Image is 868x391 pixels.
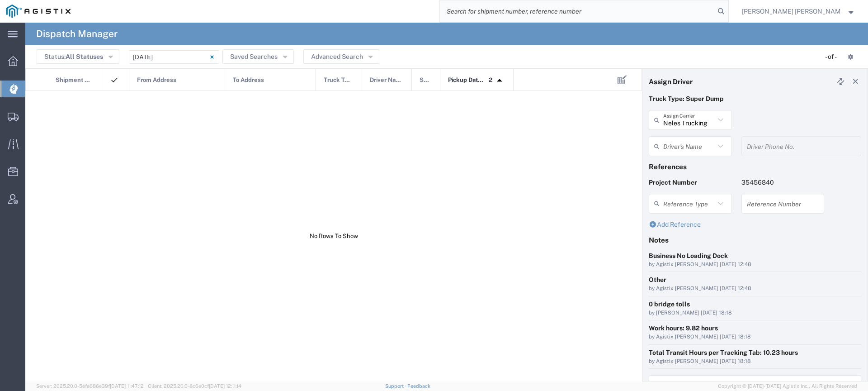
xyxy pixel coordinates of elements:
span: From Address [137,69,176,91]
img: icon [110,76,119,85]
span: Truck Type [324,69,352,91]
div: Other [649,275,861,285]
div: - of - [825,52,841,62]
h4: Assign Driver [649,77,693,86]
button: Saved Searches [222,49,294,64]
span: All Statuses [66,53,103,60]
div: Business No Loading Dock [649,251,861,261]
div: by Agistix [PERSON_NAME] [DATE] 12:48 [649,261,861,269]
span: [DATE] 11:47:12 [110,383,144,389]
span: To Address [233,69,264,91]
p: Project Number [649,178,732,187]
button: Status:All Statuses [37,49,119,64]
span: Pickup Date and Time [448,69,486,91]
span: Status [420,69,430,91]
a: Support [385,383,408,389]
button: [PERSON_NAME] [PERSON_NAME] [741,6,855,17]
span: 2 [489,69,492,91]
div: by [PERSON_NAME] [DATE] 18:18 [649,309,861,317]
p: Truck Type: Super Dump [649,94,861,104]
div: 0 bridge tolls [649,300,861,309]
input: Search for shipment number, reference number [440,0,715,22]
span: Client: 2025.20.0-8c6e0cf [148,383,241,389]
span: [DATE] 12:11:14 [209,383,241,389]
p: 35456840 [741,178,825,187]
span: Shipment No. [56,69,92,91]
img: arrow-dropup.svg [492,73,507,88]
h4: References [649,162,861,171]
div: by Agistix [PERSON_NAME] [DATE] 18:18 [649,333,861,341]
span: Driver Name [370,69,402,91]
div: Total Transit Hours per Tracking Tab: 10.23 hours [649,348,861,358]
a: Add Reference [649,221,701,228]
div: by Agistix [PERSON_NAME] [DATE] 12:48 [649,285,861,293]
div: Work hours: 9.82 hours [649,324,861,333]
button: Advanced Search [303,49,379,64]
span: Copyright © [DATE]-[DATE] Agistix Inc., All Rights Reserved [718,382,857,390]
div: by Agistix [PERSON_NAME] [DATE] 18:18 [649,358,861,366]
h4: Dispatch Manager [36,23,118,45]
span: Kayte Bray Dogali [742,6,841,16]
h4: Notes [649,236,861,244]
img: logo [6,5,71,18]
a: Feedback [407,383,430,389]
span: Server: 2025.20.0-5efa686e39f [36,383,144,389]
